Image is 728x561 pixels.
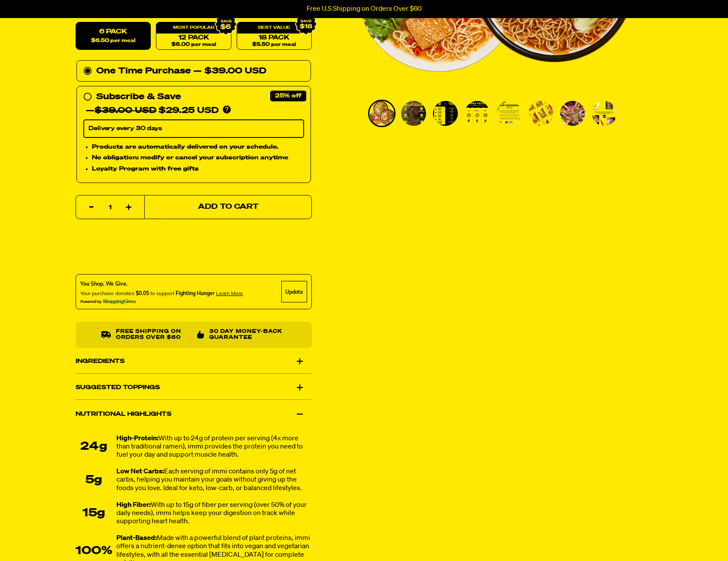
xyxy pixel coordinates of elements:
[116,468,312,493] div: Each serving of immi contains only 5g of net carbs, helping you maintain your goals without givin...
[76,507,112,520] div: 15g
[281,281,307,302] div: Update Cause Button
[116,535,157,542] strong: Plant-Based:
[198,204,258,211] span: Add to Cart
[81,195,139,220] input: quantity
[528,101,553,126] img: Variety Vol. 1
[252,42,296,48] span: $5.50 per meal
[347,100,635,127] div: PDP main carousel thumbnails
[76,349,312,373] div: Ingredients
[116,435,312,460] div: With up to 24g of protein per serving (4x more than traditional ramen), immi provides the protein...
[76,402,312,426] div: Nutritional Highlights
[92,165,304,174] li: Loyalty Program with free gifts
[432,100,459,127] li: Go to slide 3
[433,101,458,126] img: Variety Vol. 1
[76,545,112,558] div: 100%
[401,101,426,126] img: Variety Vol. 1
[156,22,231,50] a: 12 Pack$6.00 per meal
[136,290,149,296] span: $0.05
[116,469,164,476] strong: Low Net Carbs:
[76,375,312,399] div: Suggested Toppings
[193,64,266,78] div: — $39.00 USD
[209,329,286,341] p: 30 Day Money-Back Guarantee
[116,329,190,341] p: Free shipping on orders over $60
[80,299,136,305] img: Powered By ShoppingGives
[96,90,181,104] div: Subscribe & Save
[116,502,151,509] strong: High Fiber:
[368,100,396,127] li: Go to slide 1
[83,64,304,78] div: One Time Purchase
[150,290,174,296] span: to support
[80,280,243,288] div: You Shop. We Give.
[76,441,112,454] div: 24g
[4,521,91,557] iframe: Marketing Popup
[236,22,311,50] a: 18 Pack$5.50 per meal
[216,290,243,296] span: Learn more about donating
[76,22,151,50] label: 6 Pack
[80,290,134,296] span: Your purchase donates
[144,195,312,219] button: Add to Cart
[94,107,156,115] del: $39.00 USD
[497,101,521,126] img: Variety Vol. 1
[92,153,304,163] li: No obligation: modify or cancel your subscription anytime
[86,104,219,118] div: — $29.25 USD
[591,100,618,127] li: Go to slide 8
[560,101,585,126] img: Variety Vol. 1
[400,100,427,127] li: Go to slide 2
[559,100,586,127] li: Go to slide 7
[116,435,158,442] strong: High-Protein:
[76,474,112,487] div: 5g
[307,5,422,13] p: Free U.S Shipping on Orders Over $60
[527,100,554,127] li: Go to slide 6
[495,100,523,127] li: Go to slide 5
[83,120,304,138] select: Subscribe & Save —$39.00 USD$29.25 USD Products are automatically delivered on your schedule. No ...
[592,101,617,126] img: Variety Vol. 1
[463,100,491,127] li: Go to slide 4
[171,42,216,48] span: $6.00 per meal
[116,501,312,526] div: With up to 15g of fiber per serving (over 50% of your daily needs), immi helps keep your digestio...
[176,290,215,296] span: Fighting Hunger
[92,142,304,152] li: Products are automatically delivered on your schedule.
[465,101,490,126] img: Variety Vol. 1
[91,38,135,44] span: $6.50 per meal
[369,101,394,126] img: Variety Vol. 1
